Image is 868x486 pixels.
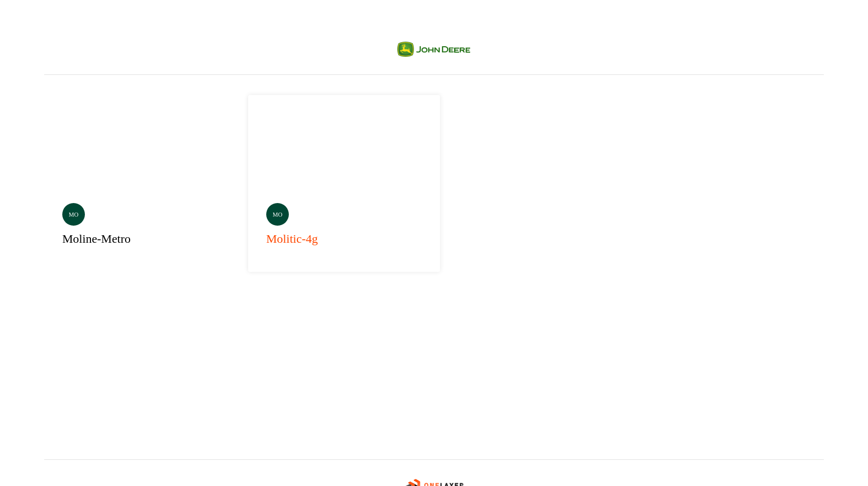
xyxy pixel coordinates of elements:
a: Selectedmomolitic-4g [248,95,440,272]
p: mo [69,210,78,219]
h3: molitic-4g [266,230,318,248]
h3: moline-metro [62,230,131,248]
p: Selected [391,110,413,120]
a: momoline-metro [44,95,236,272]
p: mo [273,210,282,219]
